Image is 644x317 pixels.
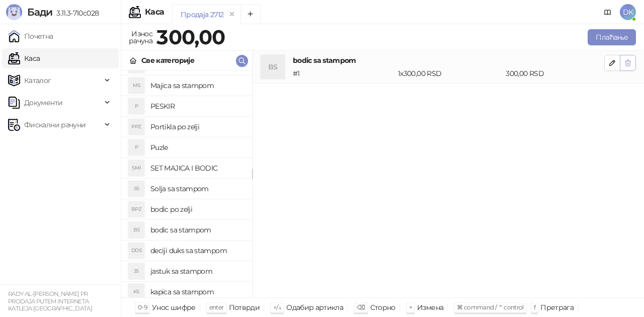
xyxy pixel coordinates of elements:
div: BS [261,55,285,79]
div: Измена [417,301,443,314]
button: remove [225,10,238,19]
div: BPZ [128,201,144,217]
span: f [534,303,535,311]
div: Сторно [370,301,395,314]
span: 0-9 [138,303,147,311]
img: Logo [6,4,22,20]
div: Унос шифре [152,301,196,314]
h4: bodic sa stampom [150,222,244,238]
span: ⌘ command / ⌃ control [457,303,524,311]
h4: Majica sa stampom [150,77,244,94]
span: DK [620,4,636,20]
span: 3.11.3-710c028 [52,9,99,18]
h4: bodic sa stampom [293,55,604,66]
div: KS [128,284,144,300]
h4: Portikla po zelji [150,119,244,135]
div: 1 x 300,00 RSD [396,68,504,79]
span: + [409,303,412,311]
div: P [128,139,144,155]
span: Каталог [24,70,51,91]
a: Почетна [8,26,53,46]
div: grid [121,70,252,297]
h4: bodic po zelji [150,201,244,217]
div: # 1 [291,68,396,79]
div: Каса [145,8,164,16]
div: DDS [128,243,144,259]
div: 300,00 RSD [504,68,606,79]
div: BS [128,222,144,238]
span: ⌫ [357,303,365,311]
div: Продаја 2712 [181,9,223,20]
span: ↑/↓ [273,303,281,311]
div: SS [128,181,144,197]
div: Све категорије [141,55,194,66]
strong: 300,00 [156,25,225,49]
div: Износ рачуна [127,27,154,47]
span: Бади [27,6,52,18]
span: Документи [24,93,62,113]
h4: PESKIR [150,98,244,114]
button: Add tab [240,4,261,24]
button: Плаћање [588,29,636,45]
div: Одабир артикла [286,301,343,314]
span: enter [209,303,224,311]
h4: deciji duks sa stampom [150,243,244,259]
a: Каса [8,48,40,68]
div: SMI [128,160,144,176]
h4: kapica sa stampom [150,284,244,300]
div: Потврди [229,301,260,314]
h4: SET MAJICA I BODIC [150,160,244,176]
h4: Solja sa stampom [150,181,244,197]
span: Фискални рачуни [24,115,86,135]
h4: jastuk sa stampom [150,263,244,279]
div: Претрага [540,301,574,314]
h4: Puzle [150,139,244,155]
div: JS [128,263,144,279]
a: Документација [600,4,616,20]
small: RADY AL-[PERSON_NAME] PR PRODAJA PUTEM INTERNETA KATLEJA [GEOGRAPHIC_DATA] [8,290,92,312]
div: P [128,98,144,114]
div: PPZ [128,119,144,135]
div: MS [128,77,144,94]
